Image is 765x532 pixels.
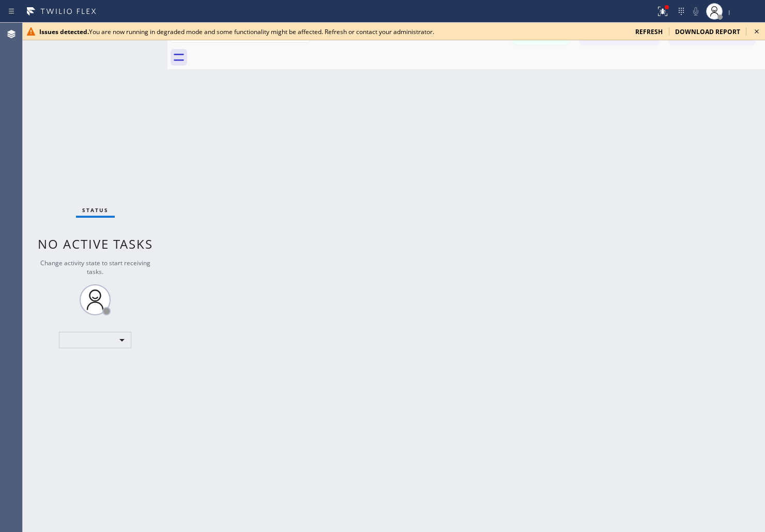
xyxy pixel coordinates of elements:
[728,8,731,15] span: |
[675,27,740,36] span: download report
[688,4,703,19] button: Mute
[38,235,153,252] span: No active tasks
[40,259,150,276] span: Change activity state to start receiving tasks.
[39,27,627,36] div: You are now running in degraded mode and some functionality might be affected. Refresh or contact...
[635,27,663,36] span: refresh
[39,27,89,36] b: Issues detected.
[82,206,109,214] span: Status
[59,332,131,348] div: ​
